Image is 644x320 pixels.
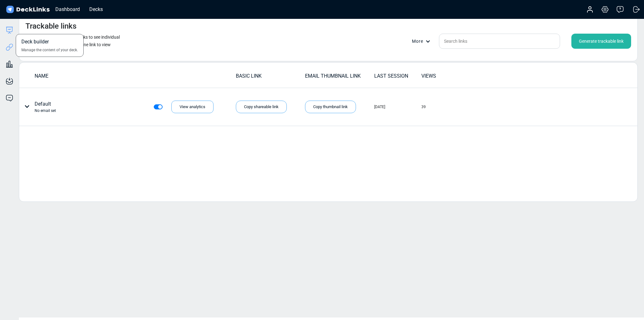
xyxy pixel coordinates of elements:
div: LAST SESSION [374,72,421,80]
div: Copy thumbnail link [305,101,356,113]
td: EMAIL THUMBNAIL LINK [305,72,374,83]
td: BASIC LINK [236,72,305,83]
div: More [412,38,434,45]
span: Manage the content of your deck. [21,47,78,53]
div: VIEWS [421,72,468,80]
h4: Trackable links [25,22,76,31]
div: NAME [35,72,235,80]
div: Default [35,100,56,113]
div: Copy shareable link [236,101,287,113]
div: Dashboard [52,5,83,13]
div: [DATE] [374,104,385,110]
div: View analytics [171,101,214,113]
div: Generate trackable link [571,34,631,49]
span: Deck builder [21,38,49,47]
div: 39 [421,104,426,110]
div: No email set [35,108,56,113]
img: DeckLinks [5,5,51,14]
div: Decks [86,5,106,13]
input: Search links [439,34,560,49]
